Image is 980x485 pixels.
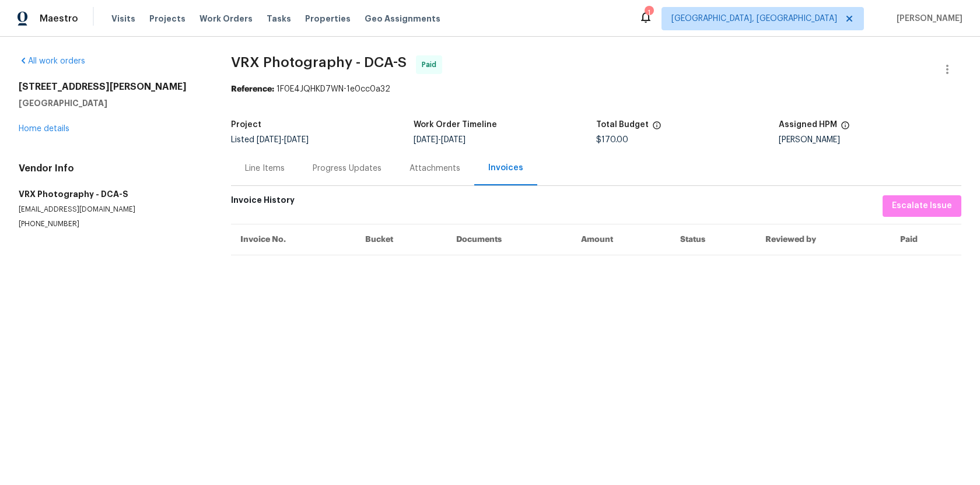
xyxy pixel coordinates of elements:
div: Invoices [488,162,523,174]
span: - [257,136,309,144]
th: Reviewed by [756,224,891,255]
h2: [STREET_ADDRESS][PERSON_NAME] [19,81,203,93]
span: The total cost of line items that have been proposed by Opendoor. This sum includes line items th... [652,121,661,136]
th: Invoice No. [231,224,356,255]
span: $170.00 [596,136,628,144]
h5: [GEOGRAPHIC_DATA] [19,97,203,109]
th: Paid [891,224,961,255]
b: Reference: [231,85,274,93]
span: The hpm assigned to this work order. [841,121,850,136]
th: Bucket [356,224,447,255]
p: [EMAIL_ADDRESS][DOMAIN_NAME] [19,205,203,215]
span: Visits [111,13,135,24]
div: 1F0E4JQHKD7WN-1e0cc0a32 [231,83,961,95]
span: Tasks [267,15,291,23]
span: [DATE] [257,136,281,144]
span: Paid [422,59,441,71]
span: Projects [149,13,185,24]
p: [PHONE_NUMBER] [19,219,203,229]
h5: Assigned HPM [779,121,837,129]
span: Escalate Issue [892,199,952,213]
span: Geo Assignments [365,13,440,24]
a: All work orders [19,57,85,65]
span: VRX Photography - DCA-S [231,55,407,69]
th: Status [671,224,756,255]
h5: VRX Photography - DCA-S [19,188,203,200]
th: Documents [447,224,572,255]
div: [PERSON_NAME] [779,136,961,144]
th: Amount [572,224,670,255]
div: Progress Updates [313,163,381,174]
h5: Project [231,121,261,129]
span: [DATE] [414,136,438,144]
span: [PERSON_NAME] [892,13,963,24]
h5: Total Budget [596,121,649,129]
span: [DATE] [284,136,309,144]
span: Properties [305,13,351,24]
span: Listed [231,136,309,144]
h4: Vendor Info [19,163,203,174]
button: Escalate Issue [883,195,961,217]
div: Attachments [409,163,460,174]
span: Work Orders [199,13,253,24]
div: 1 [645,7,653,19]
a: Home details [19,125,69,133]
span: [GEOGRAPHIC_DATA], [GEOGRAPHIC_DATA] [671,13,837,24]
span: [DATE] [441,136,466,144]
span: Maestro [40,13,78,24]
h6: Invoice History [231,195,295,211]
div: Line Items [245,163,285,174]
span: - [414,136,466,144]
h5: Work Order Timeline [414,121,497,129]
